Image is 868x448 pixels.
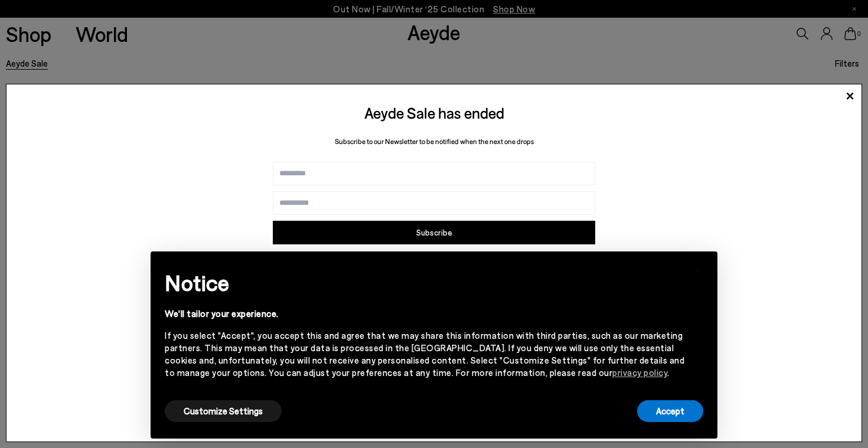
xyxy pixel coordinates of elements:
[165,308,684,320] div: We'll tailor your experience.
[165,267,684,298] h2: Notice
[612,367,667,378] a: privacy policy
[335,137,534,145] span: Subscribe to our Newsletter to be notified when the next one drops
[273,221,595,244] button: Subscribe
[165,400,282,422] button: Customize Settings
[165,329,684,379] div: If you select "Accept", you accept this and agree that we may share this information with third p...
[364,103,504,122] span: Aeyde Sale has ended
[684,255,713,283] button: Close this notice
[694,260,703,277] span: ×
[637,400,703,422] button: Accept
